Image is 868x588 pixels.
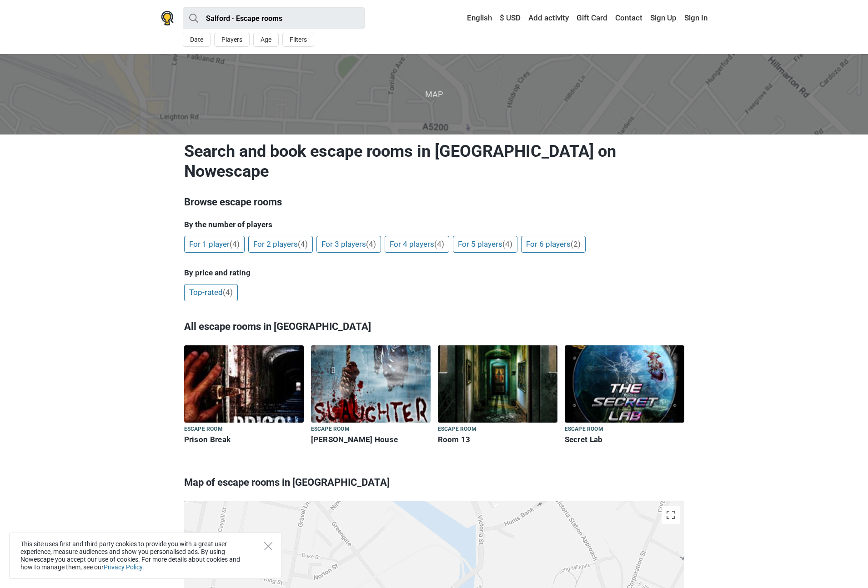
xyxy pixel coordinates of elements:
span: (4) [366,239,376,249]
button: Filters [282,33,314,47]
h6: [PERSON_NAME] House [311,435,431,444]
h5: By price and rating [184,268,684,277]
h3: Map of escape rooms in [GEOGRAPHIC_DATA] [184,471,684,494]
span: (4) [223,288,233,297]
button: Date [183,33,211,47]
h5: By the number of players [184,220,684,229]
button: Age [253,33,279,47]
img: Room 13 [438,345,557,423]
a: For 1 player(4) [184,236,245,253]
a: Top-rated(4) [184,284,238,301]
span: (2) [571,239,581,249]
span: (4) [230,239,240,249]
input: try “London” [183,7,365,29]
span: (4) [502,239,512,249]
span: (4) [298,239,308,249]
a: Add activity [526,10,571,26]
h3: Browse escape rooms [184,195,684,209]
button: Players [214,33,250,47]
span: Escape room [438,424,477,434]
img: Slaughter House [311,345,431,423]
a: English [458,10,494,26]
a: For 2 players(4) [248,236,313,253]
h3: All escape rooms in [GEOGRAPHIC_DATA] [184,315,684,339]
button: Close [264,542,272,550]
span: Escape room [565,424,603,434]
img: English [461,15,467,21]
a: For 6 players(2) [521,236,586,253]
a: Secret Lab Escape room Secret Lab [565,345,684,446]
a: For 4 players(4) [385,236,449,253]
h6: Room 13 [438,435,557,444]
h6: Prison Break [184,435,304,444]
a: $ USD [497,10,523,26]
a: Room 13 Escape room Room 13 [438,345,557,446]
span: (4) [434,239,444,249]
h6: Secret Lab [565,435,684,444]
span: Escape room [184,424,223,434]
h1: Search and book escape rooms in [GEOGRAPHIC_DATA] on Nowescape [184,141,684,181]
a: Sign In [682,10,707,26]
a: Prison Break Escape room Prison Break [184,345,304,446]
div: This site uses first and third party cookies to provide you with a great user experience, measure... [9,533,282,579]
span: Escape room [311,424,350,434]
a: Sign Up [648,10,679,26]
a: Privacy Policy [104,563,142,571]
img: Secret Lab [565,345,684,423]
button: Toggle fullscreen view [662,506,680,524]
img: Prison Break [184,345,304,423]
a: Slaughter House Escape room [PERSON_NAME] House [311,345,431,446]
a: For 3 players(4) [316,236,381,253]
a: Gift Card [574,10,610,26]
img: Nowescape logo [161,11,174,25]
a: Contact [613,10,645,26]
a: For 5 players(4) [453,236,517,253]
